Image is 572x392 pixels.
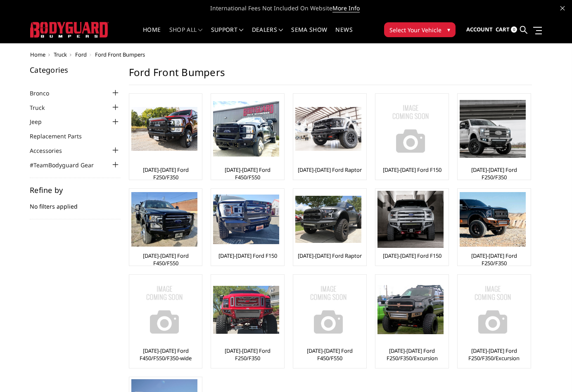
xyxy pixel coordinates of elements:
[30,117,52,126] a: Jeep
[291,27,327,43] a: SEMA Show
[169,27,203,43] a: shop all
[384,22,456,37] button: Select Your Vehicle
[332,4,360,12] a: More Info
[377,96,446,162] a: No Image
[131,277,197,343] img: No Image
[511,26,517,33] span: 0
[30,146,72,155] a: Accessories
[211,27,244,43] a: Support
[30,186,121,194] h5: Refine by
[335,27,352,43] a: News
[460,347,529,362] a: [DATE]-[DATE] Ford F250/F350/Excursion
[496,26,510,33] span: Cart
[460,166,529,181] a: [DATE]-[DATE] Ford F250/F350
[295,277,364,343] a: No Image
[95,51,145,58] span: Ford Front Bumpers
[466,19,493,41] a: Account
[298,252,362,259] a: [DATE]-[DATE] Ford Raptor
[30,186,121,219] div: No filters applied
[377,347,446,362] a: [DATE]-[DATE] Ford F250/F350/Excursion
[30,22,109,37] img: BODYGUARD BUMPERS
[143,27,161,43] a: Home
[30,89,59,97] a: Bronco
[389,26,441,34] span: Select Your Vehicle
[131,252,200,267] a: [DATE]-[DATE] Ford F450/F550
[252,27,283,43] a: Dealers
[460,277,529,343] a: No Image
[377,96,444,162] img: No Image
[295,277,361,343] img: No Image
[213,166,282,181] a: [DATE]-[DATE] Ford F450/F550
[460,252,529,267] a: [DATE]-[DATE] Ford F250/F350
[466,26,493,33] span: Account
[129,66,532,85] h1: Ford Front Bumpers
[131,347,200,362] a: [DATE]-[DATE] Ford F450/F550/F350-wide
[460,277,526,343] img: No Image
[131,166,200,181] a: [DATE]-[DATE] Ford F250/F350
[131,277,200,343] a: No Image
[447,25,450,34] span: ▾
[54,51,67,58] a: Truck
[30,66,121,74] h5: Categories
[30,103,55,112] a: Truck
[383,166,441,173] a: [DATE]-[DATE] Ford F150
[295,347,364,362] a: [DATE]-[DATE] Ford F450/F550
[218,252,277,259] a: [DATE]-[DATE] Ford F150
[496,19,517,41] a: Cart 0
[30,51,45,58] a: Home
[383,252,441,259] a: [DATE]-[DATE] Ford F150
[298,166,362,173] a: [DATE]-[DATE] Ford Raptor
[75,51,87,58] a: Ford
[213,347,282,362] a: [DATE]-[DATE] Ford F250/F350
[30,161,104,169] a: #TeamBodyguard Gear
[30,132,92,140] a: Replacement Parts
